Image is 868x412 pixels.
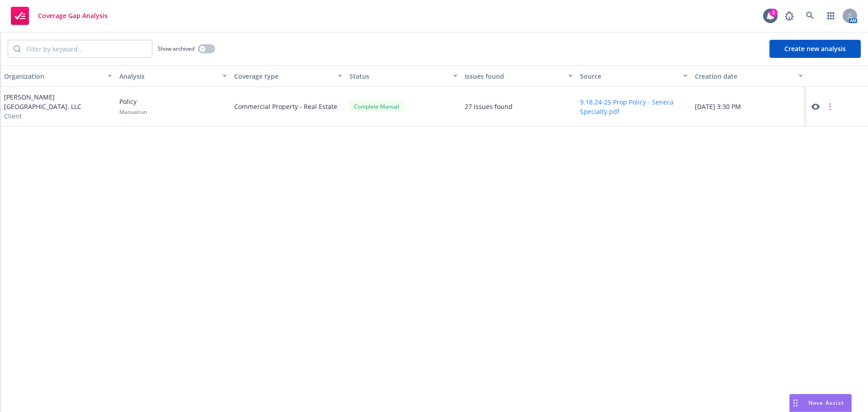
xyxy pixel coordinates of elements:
[7,3,111,28] a: Coverage Gap Analysis
[158,45,194,52] span: Show archived
[461,65,576,87] button: Issues found
[769,9,778,17] div: 3
[234,71,332,81] div: Coverage type
[576,65,692,87] button: Source
[465,102,513,111] div: 27 issues found
[695,71,793,81] div: Creation date
[116,65,231,87] button: Analysis
[465,71,563,81] div: Issues found
[0,65,116,87] button: Organization
[349,101,404,112] div: Complete - Manual
[789,394,852,412] button: Nova Assist
[14,45,21,52] svg: Search
[801,7,819,25] a: Search
[21,40,152,57] input: Filter by keyword...
[349,71,448,81] div: Status
[580,97,688,116] button: 9.18.24-25 Prop Policy - Seneca Specialty.pdf
[231,87,346,127] div: Commercial Property - Real Estate
[580,71,678,81] div: Source
[691,87,807,127] div: [DATE] 3:30 PM
[346,65,461,87] button: Status
[691,65,807,87] button: Creation date
[4,71,102,81] div: Organization
[38,12,108,19] span: Coverage Gap Analysis
[769,40,861,58] button: Create new analysis
[808,399,844,407] span: Nova Assist
[119,108,147,116] span: Manual run
[231,65,346,87] button: Coverage type
[790,394,801,412] div: Drag to move
[119,71,217,81] div: Analysis
[119,97,147,116] div: Policy
[4,92,112,121] div: [PERSON_NAME][GEOGRAPHIC_DATA], LLC
[780,7,798,25] a: Report a Bug
[4,111,112,121] span: Client
[822,7,840,25] a: Switch app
